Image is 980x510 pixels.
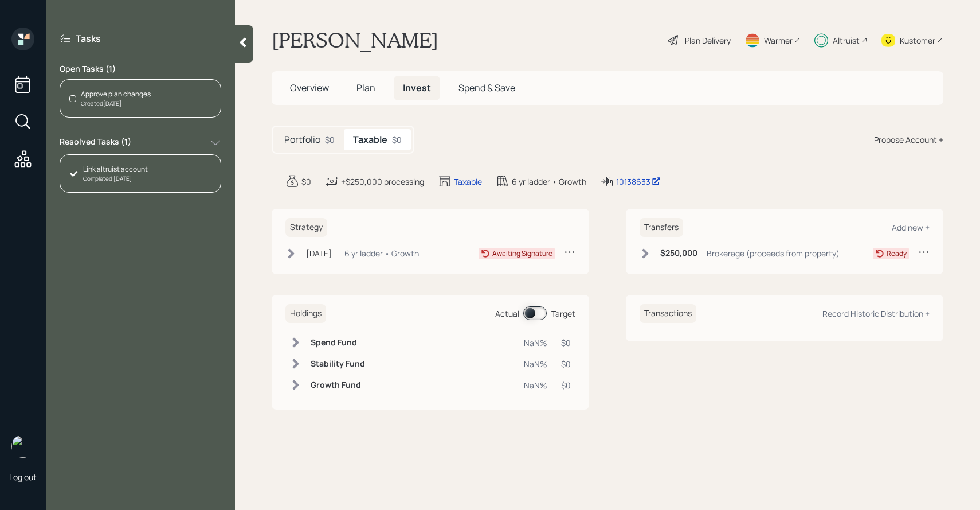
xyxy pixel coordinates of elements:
div: Add new + [892,222,930,233]
span: Invest [403,81,431,94]
h6: Holdings [285,304,326,323]
div: Target [551,307,575,320]
h6: Transfers [640,218,683,237]
h1: [PERSON_NAME] [272,28,438,53]
div: Actual [495,307,519,320]
h6: Spend Fund [311,338,365,348]
h6: Growth Fund [311,380,365,390]
div: Awaiting Signature [492,248,552,259]
h5: Portfolio [284,134,320,145]
div: Record Historic Distribution + [822,308,930,319]
img: sami-boghos-headshot.png [11,435,34,458]
div: $0 [561,358,571,370]
h6: Strategy [285,218,327,237]
label: Resolved Tasks ( 1 ) [60,136,131,150]
label: Open Tasks ( 1 ) [60,63,221,75]
div: Completed [DATE] [83,174,148,183]
div: $0 [301,176,311,188]
div: NaN% [524,379,547,391]
h6: $250,000 [660,248,697,258]
div: Propose Account + [874,134,943,146]
div: Taxable [454,176,482,188]
div: Created [DATE] [81,99,151,108]
div: $0 [392,134,402,146]
div: Plan Delivery [685,34,731,46]
div: Brokerage (proceeds from property) [707,247,840,259]
div: +$250,000 processing [341,176,424,188]
div: 6 yr ladder • Growth [344,247,419,259]
div: Log out [9,472,37,482]
div: [DATE] [306,247,332,259]
div: Link altruist account [83,164,148,174]
h6: Stability Fund [311,359,365,369]
div: $0 [561,379,571,391]
div: NaN% [524,358,547,370]
span: Plan [356,81,375,94]
label: Tasks [76,32,101,45]
div: 6 yr ladder • Growth [512,176,586,188]
div: Altruist [833,34,860,46]
span: Spend & Save [458,81,515,94]
div: NaN% [524,337,547,349]
div: Warmer [764,34,793,46]
div: $0 [325,134,335,146]
div: $0 [561,337,571,349]
span: Overview [290,81,329,94]
div: Kustomer [900,34,935,46]
div: 10138633 [616,176,661,188]
div: Approve plan changes [81,89,151,99]
h5: Taxable [353,134,387,145]
h6: Transactions [640,304,696,323]
div: Ready [887,248,907,259]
